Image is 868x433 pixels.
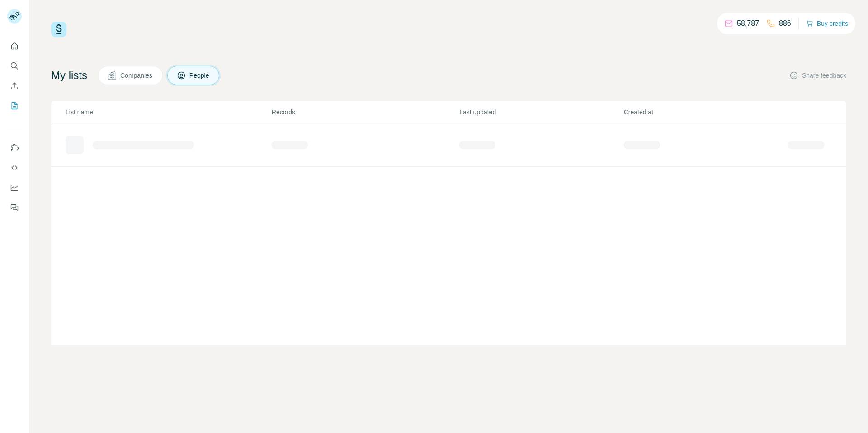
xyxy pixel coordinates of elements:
p: Last updated [459,108,623,117]
span: People [189,71,210,80]
img: Surfe Logo [51,22,66,37]
p: 58,787 [737,18,759,29]
button: Search [7,58,22,74]
p: 886 [779,18,791,29]
p: Created at [624,108,787,117]
p: List name [66,108,271,117]
button: Feedback [7,199,22,216]
button: Use Surfe on LinkedIn [7,140,22,156]
button: Share feedback [789,71,846,80]
button: Use Surfe API [7,160,22,176]
span: Companies [120,71,153,80]
h4: My lists [51,68,87,83]
button: Dashboard [7,179,22,196]
button: Buy credits [806,17,848,30]
button: Enrich CSV [7,78,22,94]
button: Quick start [7,38,22,54]
p: Records [272,108,458,117]
button: My lists [7,98,22,114]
